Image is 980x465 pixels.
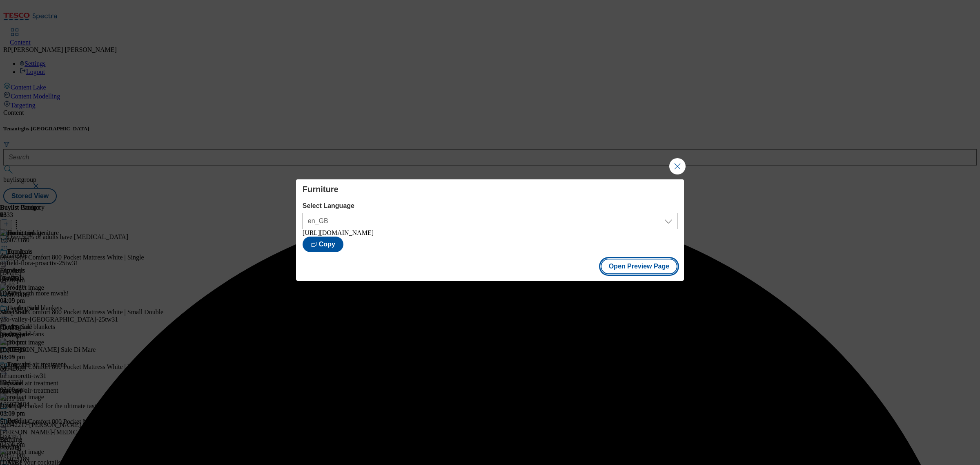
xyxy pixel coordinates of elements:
button: Close Modal [669,158,686,174]
h4: Furniture [303,184,677,194]
button: Open Preview Page [601,259,678,274]
label: Select Language [303,202,677,210]
div: [URL][DOMAIN_NAME] [303,229,677,237]
button: Copy [303,237,343,252]
div: Modal [296,179,684,281]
